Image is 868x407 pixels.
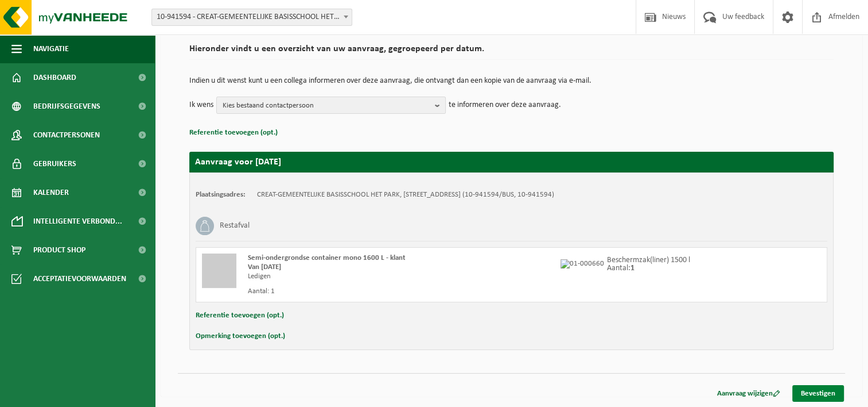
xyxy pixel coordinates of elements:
[196,191,246,198] strong: Plaatsingsadres:
[151,9,352,26] span: 10-941594 - CREAT-GEMEENTELIJKE BASISSCHOOL HET PARK - MELLE
[152,9,352,25] span: 10-941594 - CREAT-GEMEENTELIJKE BASISSCHOOL HET PARK - MELLE
[33,207,122,236] span: Intelligente verbond...
[607,256,690,264] p: Beschermzak(liner) 1500 l
[33,92,100,121] span: Bedrijfsgegevens
[630,264,635,272] strong: 1
[216,97,446,114] button: Kies bestaand contactpersoon
[248,263,281,271] strong: Van [DATE]
[189,97,213,114] p: Ik wens
[248,254,406,262] span: Semi-ondergrondse container mono 1600 L - klant
[33,264,126,293] span: Acceptatievoorwaarden
[248,272,558,281] div: Ledigen
[189,77,834,85] p: Indien u dit wenst kunt u een collega informeren over deze aanvraag, die ontvangt dan een kopie v...
[223,97,430,114] span: Kies bestaand contactpersoon
[709,385,789,402] a: Aanvraag wijzigen
[195,158,281,167] strong: Aanvraag voor [DATE]
[33,236,85,264] span: Product Shop
[33,121,100,149] span: Contactpersonen
[257,190,554,199] td: CREAT-GEMEENTELIJKE BASISSCHOOL HET PARK, [STREET_ADDRESS] (10-941594/BUS, 10-941594)
[189,125,278,140] button: Referentie toevoegen (opt.)
[248,287,558,296] div: Aantal: 1
[196,308,284,323] button: Referentie toevoegen (opt.)
[196,329,285,344] button: Opmerking toevoegen (opt.)
[33,178,69,207] span: Kalender
[220,217,250,235] h3: Restafval
[560,259,604,268] img: 01-000660
[792,385,844,402] a: Bevestigen
[189,44,834,60] h2: Hieronder vindt u een overzicht van uw aanvraag, gegroepeerd per datum.
[33,63,76,92] span: Dashboard
[607,264,690,272] p: Aantal:
[449,97,561,114] p: te informeren over deze aanvraag.
[33,34,69,63] span: Navigatie
[33,149,76,178] span: Gebruikers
